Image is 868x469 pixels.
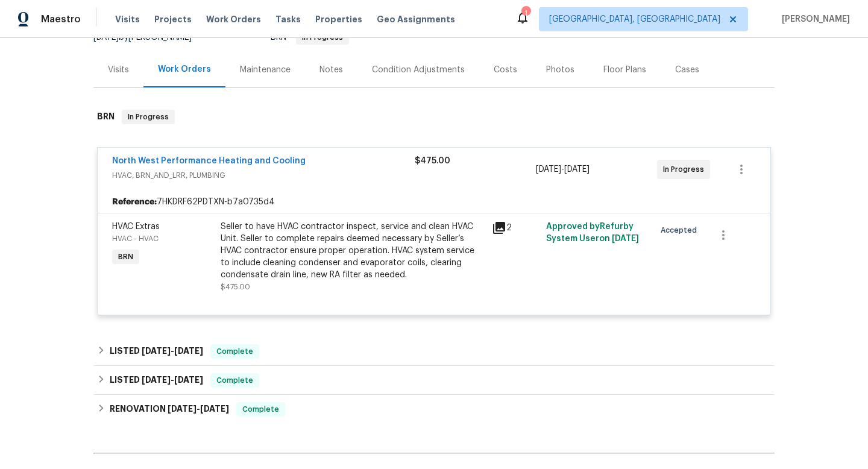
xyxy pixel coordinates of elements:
[206,13,261,25] span: Work Orders
[154,13,192,25] span: Projects
[110,402,229,417] h6: RENOVATION
[168,404,229,413] span: -
[494,64,517,76] div: Costs
[142,347,171,355] span: [DATE]
[112,196,157,208] b: Reference:
[536,165,561,174] span: [DATE]
[271,33,349,42] span: BRN
[546,64,574,76] div: Photos
[113,251,138,263] span: BRN
[110,373,203,388] h6: LISTED
[110,344,203,359] h6: LISTED
[319,64,343,76] div: Notes
[97,110,115,124] h6: BRN
[112,157,306,165] a: North West Performance Heating and Cooling
[492,221,539,235] div: 2
[663,163,709,175] span: In Progress
[41,13,81,25] span: Maestro
[200,404,229,413] span: [DATE]
[777,13,850,25] span: [PERSON_NAME]
[221,221,485,281] div: Seller to have HVAC contractor inspect, service and clean HVAC Unit. Seller to complete repairs d...
[237,403,284,415] span: Complete
[168,404,197,413] span: [DATE]
[315,13,362,25] span: Properties
[142,376,203,384] span: -
[108,64,129,76] div: Visits
[661,224,702,236] span: Accepted
[112,235,159,242] span: HVAC - HVAC
[93,33,119,42] span: [DATE]
[174,347,203,355] span: [DATE]
[93,98,775,136] div: BRN In Progress
[564,165,590,174] span: [DATE]
[377,13,455,25] span: Geo Assignments
[603,64,646,76] div: Floor Plans
[93,366,775,395] div: LISTED [DATE]-[DATE]Complete
[275,15,301,24] span: Tasks
[93,395,775,424] div: RENOVATION [DATE]-[DATE]Complete
[612,234,639,243] span: [DATE]
[212,345,258,357] span: Complete
[240,64,291,76] div: Maintenance
[142,347,203,355] span: -
[158,63,211,75] div: Work Orders
[142,376,171,384] span: [DATE]
[546,222,639,243] span: Approved by Refurby System User on
[536,163,590,175] span: -
[112,222,160,231] span: HVAC Extras
[98,191,770,213] div: 7HKDRF62PDTXN-b7a0735d4
[221,283,250,291] span: $475.00
[212,374,258,386] span: Complete
[372,64,465,76] div: Condition Adjustments
[675,64,699,76] div: Cases
[123,111,174,123] span: In Progress
[93,337,775,366] div: LISTED [DATE]-[DATE]Complete
[521,7,530,19] div: 1
[415,157,450,165] span: $475.00
[112,169,415,181] span: HVAC, BRN_AND_LRR, PLUMBING
[115,13,140,25] span: Visits
[174,376,203,384] span: [DATE]
[549,13,720,25] span: [GEOGRAPHIC_DATA], [GEOGRAPHIC_DATA]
